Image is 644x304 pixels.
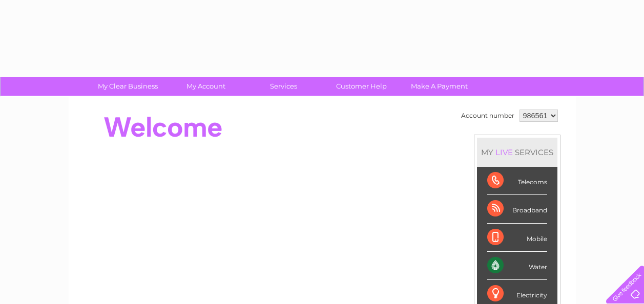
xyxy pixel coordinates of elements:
a: My Account [163,77,248,96]
a: My Clear Business [86,77,170,96]
div: Broadband [487,195,547,223]
div: Telecoms [487,167,547,195]
a: Customer Help [319,77,404,96]
a: Make A Payment [397,77,482,96]
div: MY SERVICES [477,138,557,167]
div: Water [487,252,547,280]
td: Account number [459,107,517,124]
div: LIVE [493,147,515,157]
div: Mobile [487,224,547,252]
a: Services [241,77,326,96]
